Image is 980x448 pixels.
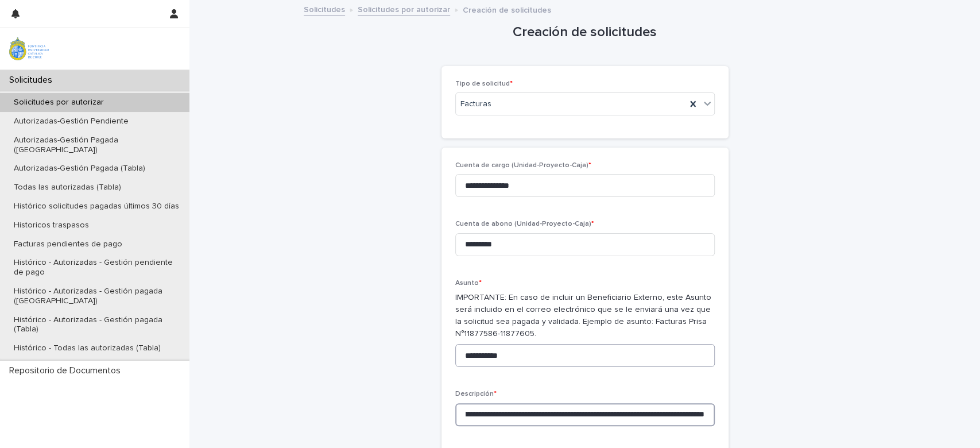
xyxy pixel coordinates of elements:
[5,98,113,107] p: Solicitudes por autorizar
[5,136,189,155] p: Autorizadas-Gestión Pagada ([GEOGRAPHIC_DATA])
[5,221,98,230] p: Historicos traspasos
[455,162,591,169] span: Cuenta de cargo (Unidad-Proyecto-Caja)
[5,287,189,306] p: Histórico - Autorizadas - Gestión pagada ([GEOGRAPHIC_DATA])
[441,24,729,41] h1: Creación de solicitudes
[463,3,551,16] p: Creación de solicitudes
[5,202,188,211] p: Histórico solicitudes pagadas últimos 30 días
[5,315,189,335] p: Histórico - Autorizadas - Gestión pagada (Tabla)
[5,240,131,249] p: Facturas pendientes de pago
[304,2,345,16] a: Solicitudes
[5,183,130,192] p: Todas las autorizadas (Tabla)
[5,75,61,86] p: Solicitudes
[455,391,497,397] span: Descripción
[455,280,482,287] span: Asunto
[5,365,130,376] p: Repositorio de Documentos
[9,37,49,60] img: iqsleoUpQLaG7yz5l0jK
[455,292,715,339] p: IMPORTANTE: En caso de incluir un Beneficiario Externo, este Asunto será incluido en el correo el...
[460,98,491,110] span: Facturas
[5,258,189,277] p: Histórico - Autorizadas - Gestión pendiente de pago
[455,80,513,87] span: Tipo de solicitud
[455,221,594,227] span: Cuenta de abono (Unidad-Proyecto-Caja)
[5,117,138,126] p: Autorizadas-Gestión Pendiente
[5,164,154,173] p: Autorizadas-Gestión Pagada (Tabla)
[5,343,170,353] p: Histórico - Todas las autorizadas (Tabla)
[358,2,450,16] a: Solicitudes por autorizar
